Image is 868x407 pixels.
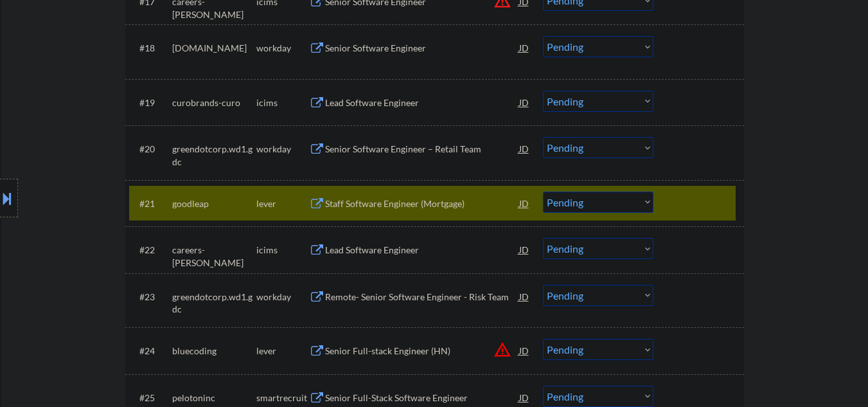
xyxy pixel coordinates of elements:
[325,392,519,404] div: Senior Full-Stack Software Engineer
[325,291,519,303] div: Remote- Senior Software Engineer - Risk Team
[256,96,309,109] div: icims
[256,345,309,357] div: lever
[325,96,519,109] div: Lead Software Engineer
[325,244,519,257] div: Lead Software Engineer
[139,345,162,357] div: #24
[325,143,519,156] div: Senior Software Engineer – Retail Team
[172,42,256,55] div: [DOMAIN_NAME]
[518,285,531,308] div: JD
[256,42,309,55] div: workday
[518,238,531,261] div: JD
[518,339,531,362] div: JD
[325,42,519,55] div: Senior Software Engineer
[518,137,531,160] div: JD
[325,197,519,210] div: Staff Software Engineer (Mortgage)
[518,36,531,59] div: JD
[256,244,309,257] div: icims
[518,91,531,114] div: JD
[139,392,162,404] div: #25
[139,42,162,55] div: #18
[256,291,309,303] div: workday
[256,143,309,156] div: workday
[172,392,256,404] div: pelotoninc
[172,345,256,357] div: bluecoding
[325,345,519,357] div: Senior Full-stack Engineer (HN)
[518,192,531,215] div: JD
[493,341,511,359] button: warning_amber
[256,197,309,210] div: lever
